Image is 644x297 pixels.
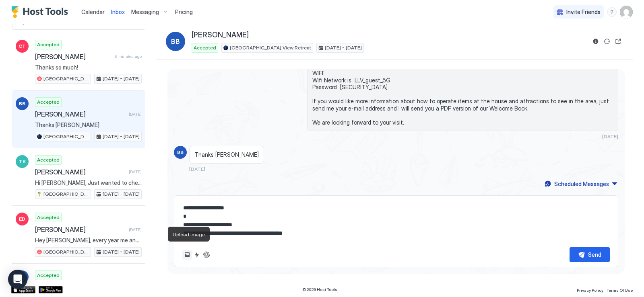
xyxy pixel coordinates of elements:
[194,44,216,51] span: Accepted
[607,288,633,293] span: Terms Of Use
[591,37,601,46] button: Reservation information
[81,8,105,16] a: Calendar
[175,8,193,16] span: Pricing
[171,37,180,46] span: BB
[43,248,89,256] span: [GEOGRAPHIC_DATA] View Retreat
[19,158,26,165] span: TK
[35,64,142,71] span: Thanks so much!
[194,151,259,158] span: Thanks [PERSON_NAME]
[613,37,623,46] button: Open reservation
[129,227,142,232] span: [DATE]
[554,180,609,188] div: Scheduled Messages
[577,285,603,294] a: Privacy Policy
[607,7,617,17] div: menu
[131,8,159,16] span: Messaging
[602,133,618,139] span: [DATE]
[577,288,603,293] span: Privacy Policy
[37,156,60,164] span: Accepted
[566,8,601,16] span: Invite Friends
[103,75,140,82] span: [DATE] - [DATE]
[202,250,211,260] button: ChatGPT Auto Reply
[19,43,26,50] span: CT
[35,121,142,129] span: Thanks [PERSON_NAME]
[302,287,337,292] span: © 2025 Host Tools
[43,75,89,82] span: [GEOGRAPHIC_DATA] View Retreat
[35,168,126,176] span: [PERSON_NAME]
[189,166,205,172] span: [DATE]
[81,8,105,15] span: Calendar
[37,41,60,48] span: Accepted
[103,248,140,256] span: [DATE] - [DATE]
[129,112,142,117] span: [DATE]
[173,231,205,238] span: Upload image
[19,215,25,223] span: ED
[39,286,63,293] a: Google Play Store
[19,100,25,107] span: BB
[325,44,362,51] span: [DATE] - [DATE]
[35,110,126,118] span: [PERSON_NAME]
[103,190,140,198] span: [DATE] - [DATE]
[111,8,125,15] span: Inbox
[543,178,618,189] button: Scheduled Messages
[35,179,142,186] span: Hi [PERSON_NAME], Just wanted to check in and make sure you have everything you need? Hope you're...
[35,225,126,234] span: [PERSON_NAME]
[11,286,35,293] a: App Store
[588,250,601,259] div: Send
[182,250,192,260] button: Upload image
[8,270,27,289] div: Open Intercom Messenger
[103,133,140,140] span: [DATE] - [DATE]
[620,6,633,18] div: User profile
[37,214,60,221] span: Accepted
[230,44,311,51] span: [GEOGRAPHIC_DATA] View Retreat
[43,190,89,198] span: [GEOGRAPHIC_DATA] View Retreat
[37,98,60,106] span: Accepted
[177,149,184,156] span: BB
[11,6,72,18] a: Host Tools Logo
[607,285,633,294] a: Terms Of Use
[43,133,89,140] span: [GEOGRAPHIC_DATA] View Retreat
[35,237,142,244] span: Hey [PERSON_NAME], every year me and some old friends come up to the north shore to go hiking and...
[35,53,112,61] span: [PERSON_NAME]
[115,54,142,59] span: 6 minutes ago
[602,37,612,46] button: Sync reservation
[111,8,125,16] a: Inbox
[570,247,610,262] button: Send
[37,272,60,279] span: Accepted
[129,169,142,174] span: [DATE]
[192,250,202,260] button: Quick reply
[192,31,249,40] span: [PERSON_NAME]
